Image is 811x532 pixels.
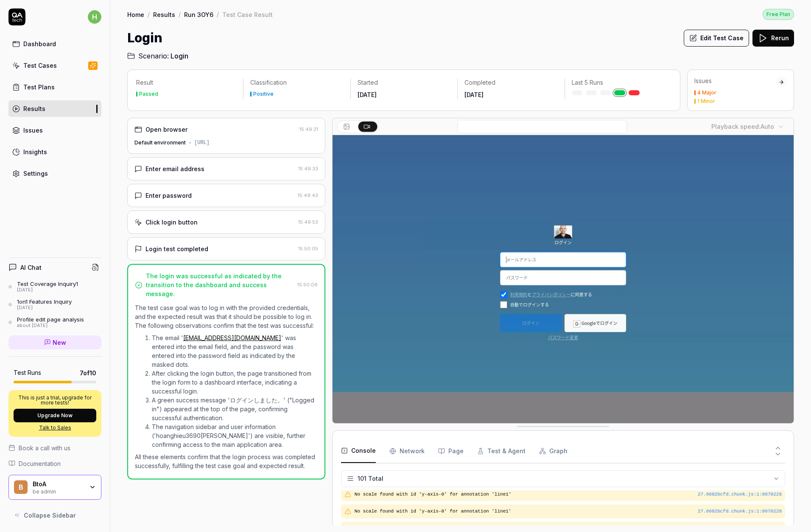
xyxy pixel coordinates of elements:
div: / [217,10,219,19]
div: Dashboard [23,39,56,48]
li: The navigation sidebar and user information ('hoanghieu3690[PERSON_NAME]') are visible, further c... [152,422,318,449]
h1: Login [127,28,162,47]
div: Enter password [145,191,192,200]
a: Insights [8,144,101,160]
a: New [8,335,101,349]
div: Playback speed: [711,122,774,131]
div: Issues [23,126,43,135]
span: Collapse Sidebar [24,511,76,520]
div: Login test completed [145,244,208,253]
div: Test Coverage Inquiry1 [17,280,78,287]
li: After clicking the login button, the page transitioned from the login form to a dashboard interfa... [152,369,318,396]
div: Passed [139,91,158,97]
a: Book a call with us [8,443,101,452]
div: Insights [23,147,47,156]
time: 15:49:43 [298,192,318,198]
time: 15:49:33 [298,166,318,172]
div: Profile edit page analysis [17,316,84,323]
li: A green success message 'ログインしました。' ("Logged in") appeared at the top of the page, confirming suc... [152,396,318,422]
button: Edit Test Case [684,30,749,47]
button: 27.6602bcfd.chunk.js:1:8670228 [698,508,782,515]
div: BtoA [33,480,84,488]
a: 1on1 Features Inquiry[DATE] [8,298,101,311]
span: Book a call with us [19,443,70,452]
div: 1 Minor [697,99,715,104]
pre: No scale found with id 'y-axis-0' for annotation 'line1' [355,508,782,515]
p: Completed [464,78,557,87]
p: Classification [250,78,343,87]
p: Result [136,78,236,87]
button: Console [341,439,376,463]
button: Free Plan [763,8,794,20]
time: 15:50:06 [297,282,318,288]
button: Page [438,439,464,463]
time: 15:50:05 [298,246,318,252]
div: Open browser [145,125,187,134]
div: [DATE] [17,305,72,311]
img: tab_keywords_by_traffic_grey.svg [84,49,91,56]
div: / [179,10,181,19]
span: Documentation [19,459,61,468]
span: New [53,338,66,347]
div: 27.6602bcfd.chunk.js : 1 : 8670228 [698,491,782,498]
a: Run 3OY6 [184,10,213,19]
p: Started [358,78,450,87]
div: Keywords by Traffic [94,50,143,55]
div: Click login button [145,218,198,227]
img: website_grey.svg [14,22,20,29]
a: Profile edit page analysisabout [DATE] [8,316,101,329]
a: Documentation [8,459,101,468]
button: h [88,8,101,25]
time: [DATE] [464,91,484,98]
a: [EMAIL_ADDRESS][DOMAIN_NAME] [183,334,281,341]
div: Settings [23,169,48,178]
a: Issues [8,122,101,139]
p: All these elements confirm that the login process was completed successfully, fulfilling the test... [135,452,318,470]
a: Results [8,100,101,117]
div: Domain Overview [32,50,76,55]
span: 7 of 10 [80,369,96,377]
div: 27.6602bcfd.chunk.js : 1 : 8670228 [698,508,782,515]
p: Last 5 Runs [572,78,665,87]
div: 4 Major [697,90,716,95]
img: logo_orange.svg [14,14,20,20]
a: Scenario:Login [127,51,188,61]
a: Test Plans [8,79,101,95]
span: Scenario: [137,51,169,61]
time: 15:49:53 [298,219,318,225]
div: Issues [694,77,776,85]
div: Default environment [134,139,186,147]
button: Graph [539,439,568,463]
time: [DATE] [358,91,377,98]
button: Rerun [752,30,794,47]
span: Login [171,51,188,61]
button: Upgrade Now [14,409,96,422]
h5: Test Runs [14,369,41,377]
time: 15:49:21 [299,126,318,132]
a: Dashboard [8,36,101,52]
div: v 4.0.25 [24,14,42,20]
div: be admin [33,488,84,494]
button: Network [389,439,425,463]
div: / [148,10,150,19]
button: 27.6602bcfd.chunk.js:1:8670228 [698,491,782,498]
div: about [DATE] [17,323,84,329]
p: The test case goal was to log in with the provided credentials, and the expected result was that ... [135,303,318,330]
div: The login was successful as indicated by the transition to the dashboard and success message. [146,272,294,298]
div: Domain: [DOMAIN_NAME] [22,22,93,29]
a: Settings [8,165,101,182]
button: BBtoAbe admin [8,475,101,500]
button: Test & Agent [477,439,526,463]
div: Positive [253,91,274,97]
div: Test Cases [23,61,57,70]
h4: AI Chat [20,263,42,272]
a: Test Cases [8,57,101,74]
div: [URL] [194,139,210,147]
span: h [88,10,101,24]
img: tab_domain_overview_orange.svg [23,49,30,56]
li: The email ' ' was entered into the email field, and the password was entered into the password fi... [152,333,318,369]
pre: No scale found with id 'y-axis-0' for annotation 'line1' [355,491,782,498]
p: This is just a trial, upgrade for more tests! [14,395,96,405]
